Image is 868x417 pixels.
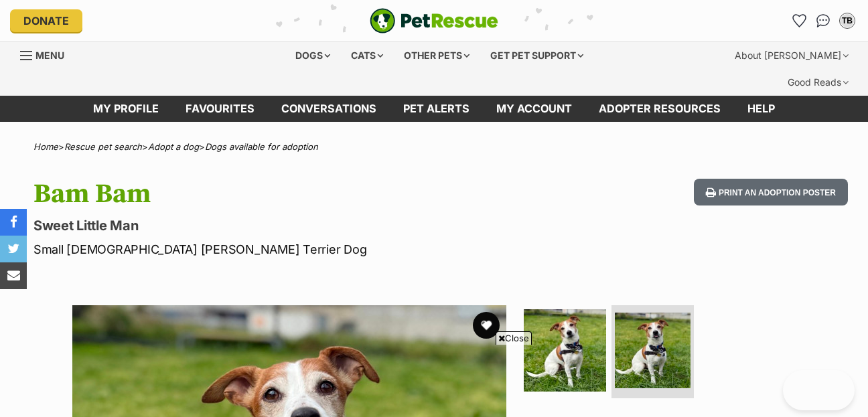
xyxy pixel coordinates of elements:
[80,96,172,122] a: My profile
[205,141,318,152] a: Dogs available for adoption
[816,14,830,27] img: chat-41dd97257d64d25036548639549fe6c8038ab92f7586957e7f3b1b290dea8141.svg
[788,10,810,31] a: Favourites
[585,96,734,122] a: Adopter resources
[370,8,498,33] a: PetRescue
[35,50,64,61] span: Menu
[734,96,788,122] a: Help
[190,350,678,410] iframe: Advertisement
[841,14,854,27] div: TB
[783,370,855,410] iframe: Help Scout Beacon - Open
[837,10,858,31] button: My account
[778,69,858,96] div: Good Reads
[33,240,530,258] p: Small [DEMOGRAPHIC_DATA] [PERSON_NAME] Terrier Dog
[473,312,500,339] button: favourite
[10,9,82,32] a: Donate
[812,10,834,31] a: Conversations
[342,42,392,69] div: Cats
[394,42,479,69] div: Other pets
[33,179,530,210] h1: Bam Bam
[481,42,593,69] div: Get pet support
[370,8,498,33] img: logo-e224e6f780fb5917bec1dbf3a21bbac754714ae5b6737aabdf751b685950b380.svg
[725,42,858,69] div: About [PERSON_NAME]
[33,216,530,235] p: Sweet Little Man
[524,309,606,392] img: Photo of Bam Bam
[268,96,390,122] a: conversations
[483,96,585,122] a: My account
[694,179,848,206] button: Print an adoption poster
[390,96,483,122] a: Pet alerts
[615,313,691,388] img: Photo of Bam Bam
[20,42,74,66] a: Menu
[496,331,532,345] span: Close
[172,96,268,122] a: Favourites
[286,42,340,69] div: Dogs
[148,141,199,152] a: Adopt a dog
[788,10,858,31] ul: Account quick links
[33,141,58,152] a: Home
[64,141,142,152] a: Rescue pet search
